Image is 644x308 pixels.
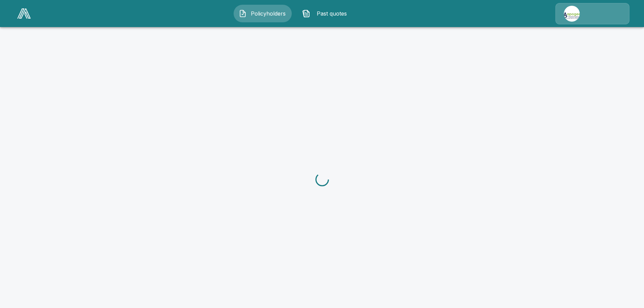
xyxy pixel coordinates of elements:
span: Past quotes [313,9,350,18]
button: Policyholders IconPolicyholders [234,5,292,22]
img: AA Logo [17,8,31,19]
span: Policyholders [249,9,287,18]
img: Policyholders Icon [239,9,247,18]
button: Past quotes IconPast quotes [297,5,355,22]
img: Past quotes Icon [302,9,310,18]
